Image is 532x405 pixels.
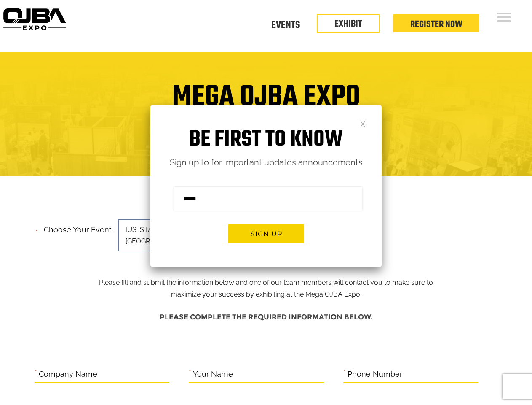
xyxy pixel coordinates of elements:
a: EXHIBIT [334,17,362,31]
a: Register Now [410,17,462,32]
h1: Be first to know [150,127,382,153]
p: Sign up to for important updates announcements [150,155,382,170]
label: Company Name [39,368,97,381]
p: Please fill and submit the information below and one of our team members will contact you to make... [92,223,440,300]
h4: Please complete the required information below. [35,309,498,325]
span: [US_STATE][GEOGRAPHIC_DATA] [118,219,236,251]
label: Phone Number [348,368,402,381]
h1: Mega OJBA Expo [6,85,526,119]
a: Close [359,120,366,127]
label: Choose your event [39,218,112,237]
label: Your Name [193,368,233,381]
button: Sign up [228,224,304,243]
h4: Trade Show Exhibit Space Application [6,127,526,142]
